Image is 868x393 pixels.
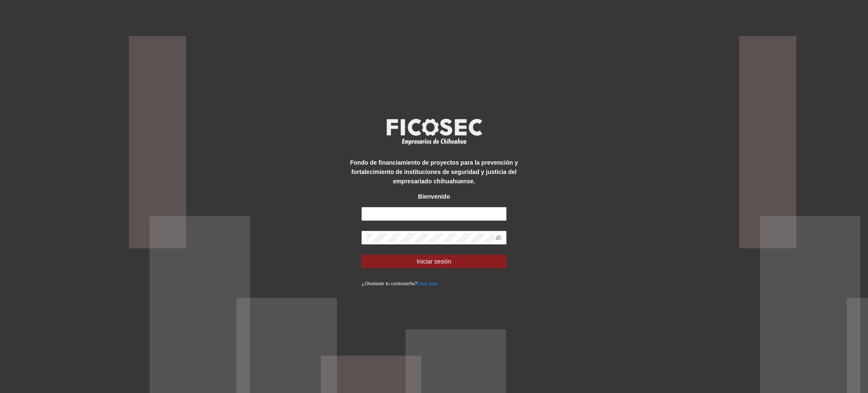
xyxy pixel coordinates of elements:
small: ¿Olvidaste tu contraseña? [362,281,437,286]
strong: Bienvenido [418,193,450,200]
img: logo [381,116,487,147]
button: Iniciar sesión [362,255,506,268]
span: eye-invisible [495,235,501,241]
strong: Fondo de financiamiento de proyectos para la prevención y fortalecimiento de instituciones de seg... [350,159,518,185]
a: Click aqui [417,281,438,286]
span: Iniciar sesión [417,257,451,266]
